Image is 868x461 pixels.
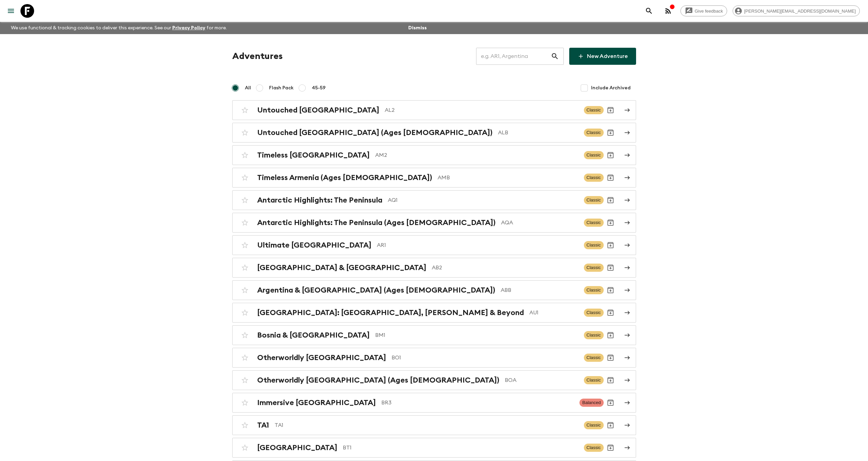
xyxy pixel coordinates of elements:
[604,193,617,207] button: Archive
[584,241,604,249] span: Classic
[604,103,617,117] button: Archive
[257,308,524,317] h2: [GEOGRAPHIC_DATA]: [GEOGRAPHIC_DATA], [PERSON_NAME] & Beyond
[584,421,604,429] span: Classic
[232,168,636,188] a: Timeless Armenia (Ages [DEMOGRAPHIC_DATA])AMBClassicArchive
[381,399,574,407] p: BR3
[584,286,604,294] span: Classic
[343,444,578,452] p: BT1
[257,263,426,272] h2: [GEOGRAPHIC_DATA] & [GEOGRAPHIC_DATA]
[569,48,636,65] a: New Adventure
[257,218,496,227] h2: Antarctic Highlights: The Peninsula (Ages [DEMOGRAPHIC_DATA])
[4,4,18,18] button: menu
[579,399,603,407] span: Balanced
[498,129,578,137] p: ALB
[232,303,636,323] a: [GEOGRAPHIC_DATA]: [GEOGRAPHIC_DATA], [PERSON_NAME] & BeyondAU1ClassicArchive
[257,443,337,452] h2: [GEOGRAPHIC_DATA]
[377,241,578,249] p: AR1
[232,393,636,413] a: Immersive [GEOGRAPHIC_DATA]BR3BalancedArchive
[8,22,230,34] p: We use functional & tracking cookies to deliver this experience. See our for more.
[232,213,636,233] a: Antarctic Highlights: The Peninsula (Ages [DEMOGRAPHIC_DATA])AQAClassicArchive
[232,258,636,278] a: [GEOGRAPHIC_DATA] & [GEOGRAPHIC_DATA]AB2ClassicArchive
[232,145,636,165] a: Timeless [GEOGRAPHIC_DATA]AM2ClassicArchive
[501,219,578,227] p: AQA
[584,264,604,272] span: Classic
[257,286,495,295] h2: Argentina & [GEOGRAPHIC_DATA] (Ages [DEMOGRAPHIC_DATA])
[584,354,604,362] span: Classic
[733,5,860,16] div: [PERSON_NAME][EMAIL_ADDRESS][DOMAIN_NAME]
[257,151,370,160] h2: Timeless [GEOGRAPHIC_DATA]
[257,241,371,250] h2: Ultimate [GEOGRAPHIC_DATA]
[232,190,636,210] a: Antarctic Highlights: The PeninsulaAQ1ClassicArchive
[529,309,578,317] p: AU1
[232,49,283,63] h1: Adventures
[584,196,604,204] span: Classic
[432,264,578,272] p: AB2
[275,421,578,429] p: TA1
[604,171,617,184] button: Archive
[604,328,617,342] button: Archive
[232,438,636,458] a: [GEOGRAPHIC_DATA]BT1ClassicArchive
[584,331,604,339] span: Classic
[269,85,294,91] span: Flash Pack
[691,9,727,14] span: Give feedback
[375,331,578,339] p: BM1
[584,174,604,182] span: Classic
[740,9,859,14] span: [PERSON_NAME][EMAIL_ADDRESS][DOMAIN_NAME]
[604,283,617,297] button: Archive
[604,148,617,162] button: Archive
[591,85,631,91] span: Include Archived
[604,306,617,319] button: Archive
[476,47,551,66] input: e.g. AR1, Argentina
[584,309,604,317] span: Classic
[584,151,604,159] span: Classic
[505,376,578,384] p: BOA
[680,5,727,16] a: Give feedback
[232,235,636,255] a: Ultimate [GEOGRAPHIC_DATA]AR1ClassicArchive
[438,174,578,182] p: AMB
[604,238,617,252] button: Archive
[172,26,205,30] a: Privacy Policy
[257,106,379,115] h2: Untouched [GEOGRAPHIC_DATA]
[232,123,636,143] a: Untouched [GEOGRAPHIC_DATA] (Ages [DEMOGRAPHIC_DATA])ALBClassicArchive
[501,286,578,294] p: ABB
[407,23,428,33] button: Dismiss
[257,421,269,430] h2: TA1
[232,280,636,300] a: Argentina & [GEOGRAPHIC_DATA] (Ages [DEMOGRAPHIC_DATA])ABBClassicArchive
[257,196,382,205] h2: Antarctic Highlights: The Peninsula
[604,126,617,139] button: Archive
[312,85,326,91] span: 45-59
[584,106,604,114] span: Classic
[604,418,617,432] button: Archive
[232,415,636,435] a: TA1TA1ClassicArchive
[385,106,578,114] p: AL2
[604,216,617,229] button: Archive
[232,100,636,120] a: Untouched [GEOGRAPHIC_DATA]AL2ClassicArchive
[257,173,432,182] h2: Timeless Armenia (Ages [DEMOGRAPHIC_DATA])
[232,325,636,345] a: Bosnia & [GEOGRAPHIC_DATA]BM1ClassicArchive
[257,128,492,137] h2: Untouched [GEOGRAPHIC_DATA] (Ages [DEMOGRAPHIC_DATA])
[604,396,617,410] button: Archive
[604,261,617,274] button: Archive
[392,354,578,362] p: BO1
[584,444,604,452] span: Classic
[584,219,604,227] span: Classic
[257,398,376,407] h2: Immersive [GEOGRAPHIC_DATA]
[245,85,251,91] span: All
[604,351,617,365] button: Archive
[257,331,370,340] h2: Bosnia & [GEOGRAPHIC_DATA]
[604,441,617,455] button: Archive
[232,370,636,390] a: Otherworldly [GEOGRAPHIC_DATA] (Ages [DEMOGRAPHIC_DATA])BOAClassicArchive
[388,196,578,204] p: AQ1
[232,348,636,368] a: Otherworldly [GEOGRAPHIC_DATA]BO1ClassicArchive
[375,151,578,159] p: AM2
[642,4,656,18] button: search adventures
[257,353,386,362] h2: Otherworldly [GEOGRAPHIC_DATA]
[584,376,604,384] span: Classic
[257,376,499,385] h2: Otherworldly [GEOGRAPHIC_DATA] (Ages [DEMOGRAPHIC_DATA])
[604,373,617,387] button: Archive
[584,129,604,137] span: Classic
